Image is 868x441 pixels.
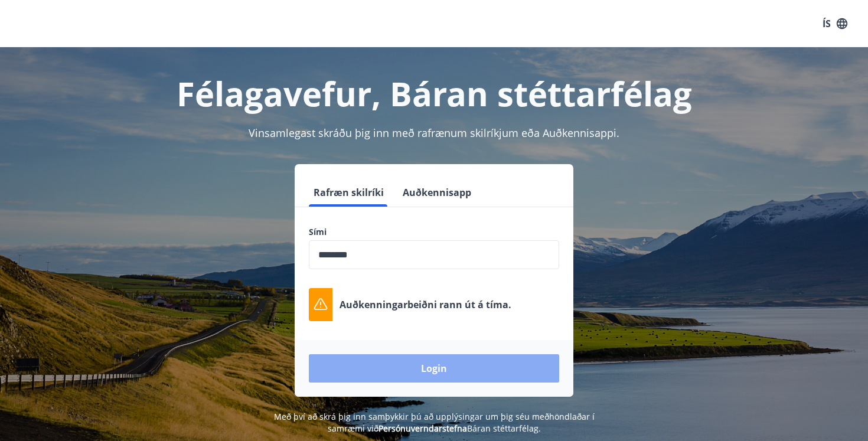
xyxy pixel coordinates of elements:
[378,423,467,434] a: Persónuverndarstefna
[340,298,511,311] p: Auðkenningarbeiðni rann út á tíma.
[816,13,854,34] button: ÍS
[274,411,595,434] span: Með því að skrá þig inn samþykkir þú að upplýsingar um þig séu meðhöndlaðar í samræmi við Báran s...
[398,178,476,207] button: Auðkennisapp
[309,226,559,238] label: Sími
[249,126,619,140] span: Vinsamlegast skráðu þig inn með rafrænum skilríkjum eða Auðkennisappi.
[309,178,389,207] button: Rafræn skilríki
[23,71,845,116] h1: Félagavefur, Báran stéttarfélag
[309,354,559,383] button: Login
